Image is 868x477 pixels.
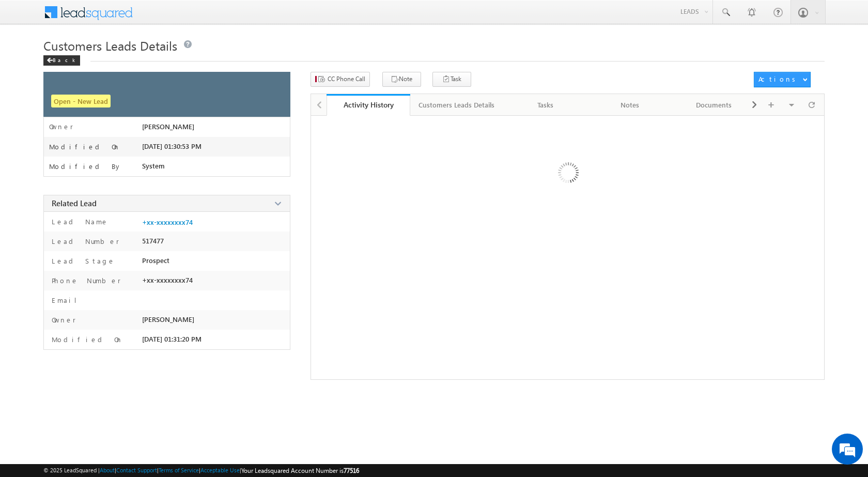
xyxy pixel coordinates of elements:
[432,72,471,87] button: Task
[49,217,109,226] label: Lead Name
[410,94,504,116] a: Customers Leads Details
[596,99,663,111] div: Notes
[142,162,165,170] span: System
[344,467,359,474] span: 77516
[311,72,370,87] button: CC Phone Call
[200,467,240,473] a: Acceptable Use
[159,467,199,473] a: Terms of Service
[241,467,359,474] span: Your Leadsquared Account Number is
[382,72,421,87] button: Note
[672,94,756,116] a: Documents
[49,335,123,344] label: Modified On
[49,315,76,325] label: Owner
[680,99,747,111] div: Documents
[142,122,194,131] span: [PERSON_NAME]
[419,99,494,111] div: Customers Leads Details
[49,143,120,151] label: Modified On
[327,94,411,116] a: Activity History
[49,296,85,305] label: Email
[116,467,157,473] a: Contact Support
[588,94,672,116] a: Notes
[758,74,799,84] div: Actions
[512,99,579,111] div: Tasks
[334,100,403,110] div: Activity History
[100,467,115,473] a: About
[52,198,97,208] span: Related Lead
[49,162,122,171] label: Modified By
[49,237,119,246] label: Lead Number
[51,95,111,107] span: Open - New Lead
[142,142,202,150] span: [DATE] 01:30:53 PM
[142,315,194,324] span: [PERSON_NAME]
[49,256,115,266] label: Lead Stage
[49,276,121,285] label: Phone Number
[142,335,202,343] span: [DATE] 01:31:20 PM
[514,121,621,228] img: Loading ...
[49,122,73,131] label: Owner
[43,55,80,66] div: Back
[142,218,193,226] a: +xx-xxxxxxxx74
[754,72,811,87] button: Actions
[43,37,177,54] span: Customers Leads Details
[328,74,365,84] span: CC Phone Call
[142,256,169,265] span: Prospect
[142,276,193,284] span: +xx-xxxxxxxx74
[43,466,359,475] span: © 2025 LeadSquared | | | | |
[142,237,164,245] span: 517477
[504,94,588,116] a: Tasks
